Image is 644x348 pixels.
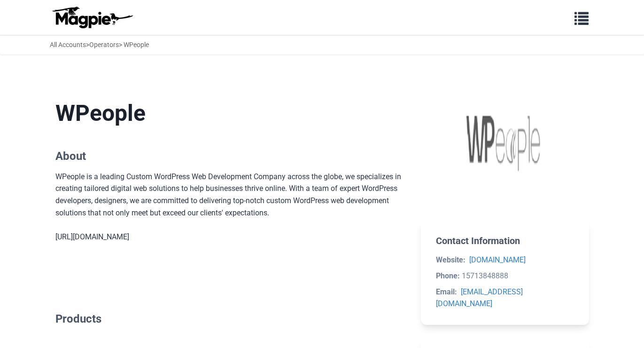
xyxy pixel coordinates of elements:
[55,150,406,163] h2: About
[55,171,406,267] div: WPeople is a leading Custom WordPress Web Development Company across the globe, we specializes in...
[436,287,523,308] a: [EMAIL_ADDRESS][DOMAIN_NAME]
[89,41,119,48] a: Operators
[469,255,526,264] a: [DOMAIN_NAME]
[436,255,466,264] strong: Website:
[436,235,574,246] h2: Contact Information
[436,270,574,282] li: 15713848888
[50,40,149,50] div: > > WPeople
[55,312,406,326] h2: Products
[436,287,457,296] strong: Email:
[436,271,460,280] strong: Phone:
[460,100,550,190] img: WPeople logo
[50,6,134,29] img: logo-ab69f6fb50320c5b225c76a69d11143b.png
[55,100,406,127] h1: WPeople
[50,41,86,48] a: All Accounts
